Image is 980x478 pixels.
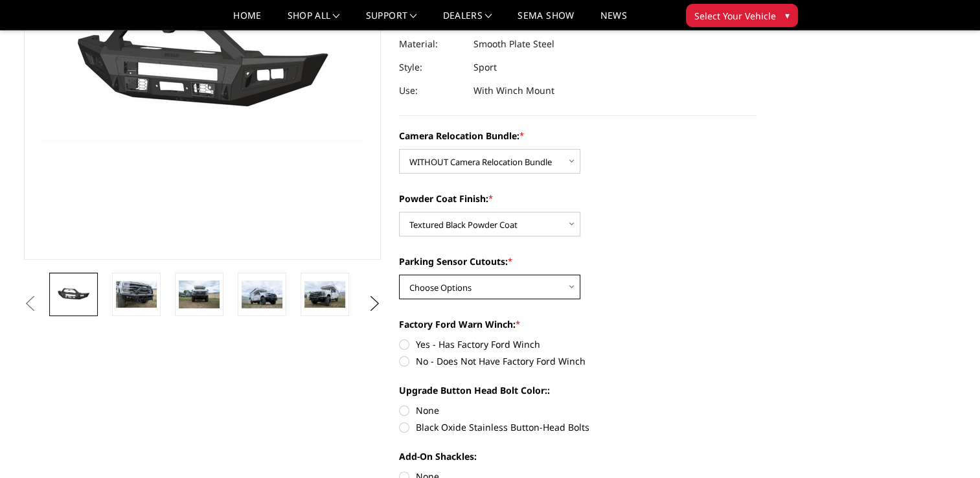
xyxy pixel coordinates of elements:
a: SEMA Show [518,11,574,30]
img: 2023-2025 Ford F250-350-A2 Series-Sport Front Bumper (winch mount) [116,281,157,308]
img: 2023-2025 Ford F250-350-A2 Series-Sport Front Bumper (winch mount) [242,280,282,308]
a: Support [366,11,417,30]
dt: Style: [399,56,464,79]
label: Factory Ford Warn Winch: [399,317,757,331]
label: Yes - Has Factory Ford Winch [399,337,757,351]
dt: Use: [399,79,464,102]
dd: Smooth Plate Steel [473,32,554,56]
button: Next [365,294,384,313]
dd: With Winch Mount [473,79,554,102]
label: No - Does Not Have Factory Ford Winch [399,354,757,368]
dd: Sport [473,56,497,79]
label: Upgrade Button Head Bolt Color:: [399,383,757,397]
span: ▾ [785,8,790,22]
label: Black Oxide Stainless Button-Head Bolts [399,420,757,434]
img: 2023-2025 Ford F250-350-A2 Series-Sport Front Bumper (winch mount) [179,280,220,308]
button: Select Your Vehicle [686,4,798,27]
label: Add-On Shackles: [399,450,757,463]
a: shop all [288,11,340,30]
button: Previous [21,294,40,313]
label: Parking Sensor Cutouts: [399,255,757,268]
a: Dealers [443,11,492,30]
label: Camera Relocation Bundle: [399,129,757,142]
label: Powder Coat Finish: [399,192,757,205]
span: Select Your Vehicle [694,9,776,23]
img: 2023-2025 Ford F250-350-A2 Series-Sport Front Bumper (winch mount) [53,285,94,304]
a: News [600,11,626,30]
dt: Material: [399,32,464,56]
a: Home [233,11,261,30]
label: None [399,404,757,417]
img: 2023-2025 Ford F250-350-A2 Series-Sport Front Bumper (winch mount) [304,281,345,308]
